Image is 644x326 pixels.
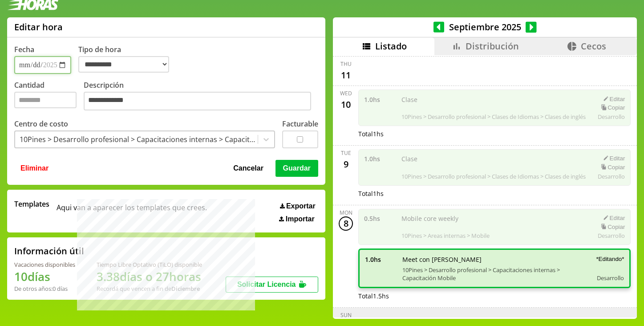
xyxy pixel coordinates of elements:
h1: 10 días [14,269,75,285]
h1: Editar hora [14,21,63,33]
button: Solicitar Licencia [226,277,318,293]
div: 10Pines > Desarrollo profesional > Capacitaciones internas > Capacitación Mobile [20,134,259,144]
span: Septiembre 2025 [444,21,526,33]
b: Diciembre [171,285,200,293]
div: Vacaciones disponibles [14,261,75,269]
span: Distribución [466,40,519,52]
div: 8 [339,216,353,231]
div: Thu [340,60,352,68]
h2: Información útil [14,245,84,257]
button: Cancelar [231,160,266,177]
label: Centro de costo [14,119,68,129]
button: Eliminar [18,160,51,177]
select: Tipo de hora [78,56,169,73]
div: Mon [340,209,352,216]
div: Total 1.5 hs [358,292,631,300]
button: Exportar [277,202,318,211]
label: Cantidad [14,80,84,113]
label: Descripción [84,80,318,113]
h1: 3.38 días o 27 horas [97,269,202,285]
div: 9 [339,157,353,171]
span: Exportar [286,202,316,210]
div: Wed [340,90,352,97]
div: Sun [340,311,352,319]
span: Listado [375,40,407,52]
div: Total 1 hs [358,130,631,138]
button: Guardar [275,160,318,177]
textarea: Descripción [84,92,311,110]
div: Total 1 hs [358,189,631,198]
label: Fecha [14,45,34,54]
div: scrollable content [333,55,637,318]
span: Templates [14,199,49,209]
div: Recordá que vencen a fin de [97,285,202,293]
div: Tiempo Libre Optativo (TiLO) disponible [97,261,202,269]
input: Cantidad [14,92,77,108]
span: Aqui van a aparecer los templates que crees. [57,199,207,223]
label: Facturable [282,119,318,129]
div: Tue [341,149,351,157]
span: Cecos [581,40,606,52]
div: De otros años: 0 días [14,285,75,293]
div: 10 [339,97,353,111]
div: 11 [339,68,353,82]
span: Solicitar Licencia [237,281,296,288]
span: Importar [286,215,315,223]
label: Tipo de hora [78,45,176,74]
